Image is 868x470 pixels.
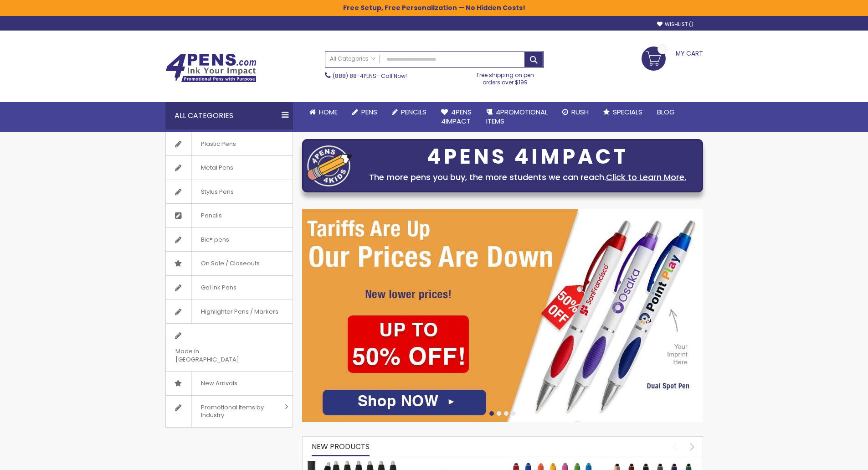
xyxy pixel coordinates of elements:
a: The Barton Custom Pens Special Offer [307,460,398,468]
a: On Sale / Closeouts [166,252,293,275]
span: Pencils [191,204,231,227]
a: New Arrivals [166,372,293,395]
a: 4PROMOTIONALITEMS [479,102,555,132]
a: Blog [650,102,682,122]
span: Plastic Pens [191,132,245,156]
span: Made in [GEOGRAPHIC_DATA] [166,340,270,371]
span: All Categories [330,55,375,62]
a: Bic® pens [166,228,293,252]
span: Stylus Pens [191,180,243,204]
span: Rush [571,107,589,117]
span: New Products [312,441,370,452]
span: 4PROMOTIONAL ITEMS [486,107,548,126]
span: Blog [657,107,675,117]
div: 4PENS 4IMPACT [357,147,698,166]
span: On Sale / Closeouts [191,252,269,275]
span: Home [319,107,338,117]
span: Gel Ink Pens [191,276,246,300]
span: Pencils [401,107,426,117]
span: Bic® pens [191,228,238,252]
div: Free shipping on pen orders over $199 [467,68,544,86]
a: Wishlist [657,21,693,28]
a: Rush [555,102,596,122]
span: Specials [613,107,642,117]
div: All Categories [165,102,293,129]
div: The more pens you buy, the more students we can reach. [357,171,698,184]
a: (888) 88-4PENS [333,72,376,80]
span: Highlighter Pens / Markers [191,300,288,324]
span: Promotional Items by Industry [191,396,282,427]
a: Highlighter Pens / Markers [166,300,293,324]
img: 4Pens Custom Pens and Promotional Products [165,53,257,83]
div: prev [667,439,683,455]
a: Plastic Pens [166,132,293,156]
a: Pencils [166,204,293,227]
a: Metal Pens [166,156,293,180]
a: Specials [596,102,650,122]
a: Made in [GEOGRAPHIC_DATA] [166,324,293,371]
span: Pens [361,107,377,117]
div: next [684,439,700,455]
a: Gel Ink Pens [166,276,293,300]
a: Promotional Items by Industry [166,396,293,427]
span: Metal Pens [191,156,242,180]
a: Custom Soft Touch Metal Pen - Stylus Top [407,460,498,468]
a: Pens [345,102,385,122]
img: /cheap-promotional-products.html [302,209,703,422]
span: 4Pens 4impact [441,107,472,126]
a: Ellipse Softy Rose Gold Classic with Stylus Pen - Silver Laser [607,460,698,468]
a: Click to Learn More. [606,171,686,183]
a: All Categories [325,52,380,67]
a: Home [302,102,345,122]
span: New Arrivals [191,372,247,395]
a: Ellipse Softy Brights with Stylus Pen - Laser [507,460,598,468]
a: Pencils [385,102,434,122]
a: Stylus Pens [166,180,293,204]
span: - Call Now! [333,72,407,80]
a: 4Pens4impact [434,102,479,132]
img: four_pen_logo.png [307,145,353,186]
